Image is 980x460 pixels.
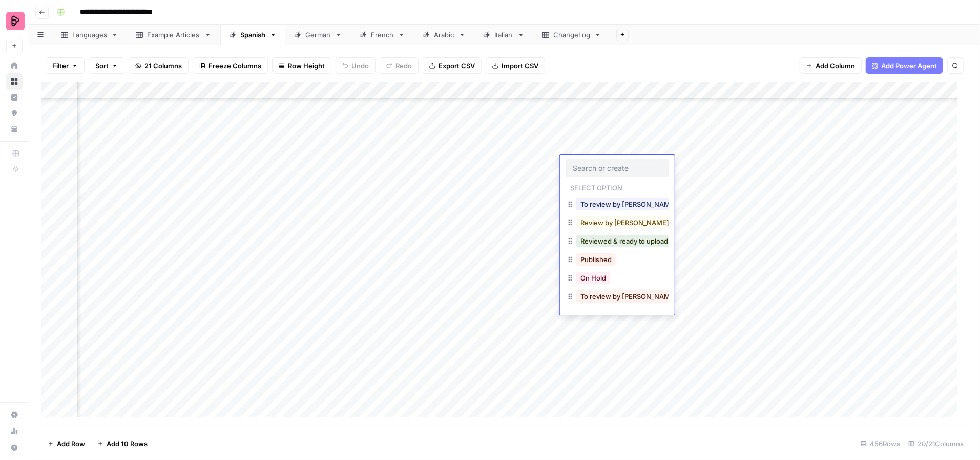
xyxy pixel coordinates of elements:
div: German [305,30,331,40]
span: Filter [52,61,69,71]
div: Languages [72,30,107,40]
button: Add Row [41,435,91,452]
div: 20/21 Columns [904,435,968,452]
button: On Hold [576,272,610,284]
a: Your Data [6,121,23,137]
span: Add Power Agent [881,61,937,71]
span: Row Height [288,61,325,71]
button: Import CSV [486,57,545,74]
button: Help + Support [6,439,23,456]
button: Undo [336,57,376,74]
button: Row Height [272,57,331,74]
span: 21 Columns [144,61,182,71]
div: On Hold [566,270,669,288]
span: Add 10 Rows [107,438,148,449]
button: To review by [PERSON_NAME] [576,198,681,210]
button: Freeze Columns [193,57,268,74]
div: Published [566,251,669,270]
span: Import CSV [502,61,538,71]
button: 21 Columns [129,57,189,74]
a: Arabic [414,25,474,45]
a: Insights [6,89,23,106]
button: Workspace: Preply [6,8,23,34]
a: Home [6,57,23,74]
button: Published [576,253,616,266]
a: ChangeLog [533,25,610,45]
input: Search or create [573,164,662,173]
button: Export CSV [423,57,482,74]
div: Italian [494,30,513,40]
button: Add Power Agent [866,57,943,74]
a: Italian [474,25,533,45]
div: Example Articles [147,30,200,40]
button: Reviewed & ready to upload [576,235,672,247]
button: Filter [46,57,85,74]
button: Redo [380,57,419,74]
span: Sort [95,61,109,71]
button: Add Column [800,57,862,74]
a: Opportunities [6,105,23,122]
a: Usage [6,423,23,439]
div: To review by [PERSON_NAME] [566,288,669,307]
span: Freeze Columns [208,61,261,71]
button: Add 10 Rows [91,435,154,452]
a: French [351,25,414,45]
button: Review by [PERSON_NAME] in progress [576,216,711,229]
a: Browse [6,73,23,90]
a: Settings [6,407,23,423]
div: Spanish [240,30,265,40]
div: To review by [PERSON_NAME] [566,196,669,214]
span: Undo [351,61,369,71]
button: Sort [89,57,124,74]
span: Export CSV [439,61,475,71]
div: 456 Rows [857,435,904,452]
a: Example Articles [127,25,220,45]
div: Review by [PERSON_NAME] in progress [566,214,669,233]
div: Reviewed & ready to upload [566,233,669,251]
span: Redo [395,61,412,71]
a: Languages [52,25,127,45]
button: To review by [PERSON_NAME] [576,290,681,303]
a: Spanish [220,25,285,45]
span: Add Row [57,438,85,449]
img: Preply Logo [6,12,25,30]
p: Select option [566,181,627,193]
a: German [285,25,351,45]
span: Add Column [816,61,855,71]
div: French [371,30,394,40]
div: ChangeLog [553,30,590,40]
div: Arabic [434,30,454,40]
